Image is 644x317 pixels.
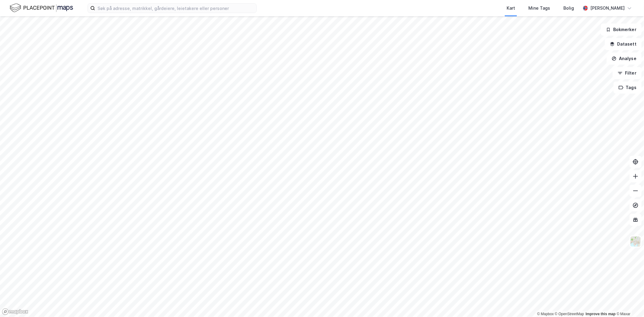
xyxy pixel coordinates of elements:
[528,5,550,12] div: Mine Tags
[601,24,642,36] button: Bokmerker
[563,5,574,12] div: Bolig
[607,53,642,65] button: Analyse
[614,288,644,317] div: Kontrollprogram for chat
[630,236,641,247] img: Z
[95,4,256,13] input: Søk på adresse, matrikkel, gårdeiere, leietakere eller personer
[605,38,642,50] button: Datasett
[614,82,642,94] button: Tags
[590,5,625,12] div: [PERSON_NAME]
[586,312,616,316] a: Improve this map
[537,312,554,316] a: Mapbox
[555,312,584,316] a: OpenStreetMap
[507,5,515,12] div: Kart
[10,3,73,13] img: logo.f888ab2527a4732fd821a326f86c7f29.svg
[613,67,642,79] button: Filter
[614,288,644,317] iframe: Chat Widget
[2,308,28,315] a: Mapbox homepage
